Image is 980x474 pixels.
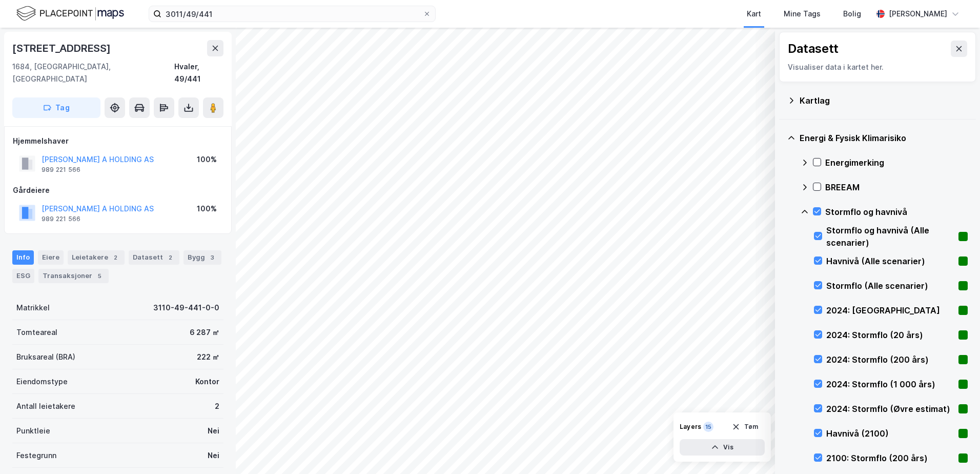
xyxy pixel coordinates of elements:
[12,61,174,85] div: 1684, [GEOGRAPHIC_DATA], [GEOGRAPHIC_DATA]
[889,8,947,20] div: [PERSON_NAME]
[38,250,64,265] div: Eiere
[110,252,120,263] div: 2
[13,184,223,196] div: Gårdeiere
[208,425,219,437] div: Nei
[16,5,124,23] img: logo.f888ab2527a4732fd821a326f86c7f29.svg
[153,302,219,314] div: 3110-49-441-0-0
[725,419,765,435] button: Tøm
[826,255,954,267] div: Havnivå (Alle scenarier)
[826,427,954,440] div: Havnivå (2100)
[788,41,839,57] div: Datasett
[129,250,179,265] div: Datasett
[12,40,113,56] div: [STREET_ADDRESS]
[826,280,954,292] div: Stormflo (Alle scenarier)
[826,224,954,249] div: Stormflo og havnivå (Alle scenarier)
[826,403,954,415] div: 2024: Stormflo (Øvre estimat)
[843,8,861,20] div: Bolig
[190,326,219,339] div: 6 287 ㎡
[703,422,713,432] div: 15
[197,351,219,363] div: 222 ㎡
[826,304,954,317] div: 2024: [GEOGRAPHIC_DATA]
[161,6,423,22] input: Søk på adresse, matrikkel, gårdeiere, leietakere eller personer
[800,132,968,144] div: Energi & Fysisk Klimarisiko
[16,425,50,437] div: Punktleie
[197,153,217,166] div: 100%
[16,376,68,388] div: Eiendomstype
[16,326,57,339] div: Tomteareal
[68,250,125,265] div: Leietakere
[680,439,765,456] button: Vis
[825,206,968,218] div: Stormflo og havnivå
[94,271,105,281] div: 5
[12,250,34,265] div: Info
[825,156,968,169] div: Energimerking
[16,400,75,412] div: Antall leietakere
[16,449,56,462] div: Festegrunn
[208,449,219,462] div: Nei
[42,215,80,223] div: 989 221 566
[16,302,50,314] div: Matrikkel
[680,423,701,431] div: Layers
[826,452,954,464] div: 2100: Stormflo (200 års)
[207,252,217,263] div: 3
[747,8,761,20] div: Kart
[12,269,34,283] div: ESG
[788,61,967,73] div: Visualiser data i kartet her.
[195,376,219,388] div: Kontor
[825,181,968,193] div: BREEAM
[800,94,968,107] div: Kartlag
[197,203,217,215] div: 100%
[42,166,80,174] div: 989 221 566
[826,353,954,366] div: 2024: Stormflo (200 års)
[16,351,75,363] div: Bruksareal (BRA)
[174,61,223,85] div: Hvaler, 49/441
[215,400,219,412] div: 2
[183,250,221,265] div: Bygg
[929,425,980,474] iframe: Chat Widget
[12,97,100,118] button: Tag
[13,135,223,147] div: Hjemmelshaver
[826,378,954,390] div: 2024: Stormflo (1 000 års)
[165,252,175,263] div: 2
[826,329,954,341] div: 2024: Stormflo (20 års)
[784,8,821,20] div: Mine Tags
[38,269,109,283] div: Transaksjoner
